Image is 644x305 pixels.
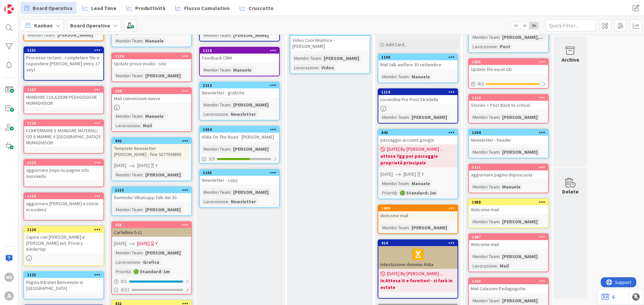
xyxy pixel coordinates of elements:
div: MS [4,273,14,282]
div: Membri Team [471,113,499,121]
b: attesa 7gg per passaggio proprietà principale [380,153,455,166]
div: 1111 [472,165,548,170]
a: 914Intestazione dominio Aldia[DATE] By [PERSON_NAME] ...In Attesa it e fornitori - si farà in estate [378,239,458,299]
a: 1087Welcome mailMembri Team:[PERSON_NAME]Lavorazione:Mail [468,233,549,272]
div: Mail convenzioni nuove [112,94,191,103]
div: Mail talk welfare 30 settembre [378,60,458,69]
div: MANDARE COLAZIONI PEDAGOGICHE MUMADVISOR [24,93,103,107]
div: Lavorazione [114,122,140,129]
a: 1116Update prove invalsi - sitoMembri Team:[PERSON_NAME] [111,53,192,82]
div: 1105 [203,170,279,175]
div: 1129 [24,160,103,166]
div: 1116 [115,54,191,59]
div: 914Intestazione dominio Aldia [378,240,458,269]
span: : [228,110,229,118]
span: : [499,33,500,41]
div: Membri Team [114,206,143,213]
div: Membri Team [202,66,230,74]
div: 1087 [469,234,548,240]
span: : [143,206,144,213]
div: 1111aggiornare pagina doposcuola [469,164,548,179]
div: 1116Update prove invalsi - sito [112,53,191,68]
div: 1131 [27,48,103,53]
div: 1100 [469,278,548,284]
a: 1127MANDARE COLAZIONI PEDAGOGICHE MUMADVISOR [23,86,104,114]
div: 1116 [112,53,191,59]
span: [DATE] [137,240,150,247]
div: Membri Team [471,253,499,260]
a: 1126Capire con [PERSON_NAME] e [PERSON_NAME] aut. Privacy Kindertap [23,226,104,266]
span: : [409,224,410,231]
span: [DATE] [404,171,416,178]
span: 3x [529,22,538,29]
span: [DATE] [114,162,126,169]
span: [DATE] By [PERSON_NAME] ... [387,270,443,277]
div: [PERSON_NAME],... [500,33,545,41]
div: Membri Team [114,171,143,178]
div: 1129 [27,160,103,165]
div: 1104Newsletter - header [469,130,548,144]
div: Membri Team [380,180,409,187]
div: 1125 [24,272,103,278]
a: 1130aggiornare [PERSON_NAME] e storie in evidenz [23,193,104,221]
a: 1118Feedback CRMMembri Team:Manuele [199,47,280,76]
div: Manuele [231,66,253,74]
div: Stories + Post Back to school [469,101,548,109]
span: : [499,113,500,121]
a: 1128CONFERMARE E MANDARE MATERIALI OD A MAMME A [GEOGRAPHIC_DATA] E MUMADVISOR [23,120,104,154]
div: Grafica [141,258,161,266]
div: Processo reclami - completare file e rispondere [PERSON_NAME] entro 17 seyt [24,53,103,74]
span: Flusso Cumulativo [184,4,230,12]
span: : [143,37,144,45]
div: [PERSON_NAME] [500,297,539,304]
div: A [4,291,14,301]
div: Update file excel OD [469,65,548,74]
span: Produttività [135,4,165,12]
a: Board Operativa [20,2,76,14]
div: 1089 [381,206,458,211]
div: 1126 [27,227,103,232]
span: : [230,145,231,153]
div: 1115 [112,187,191,193]
div: Intestazione dominio Aldia [378,246,458,269]
div: aggiornare pagina doposcuola [469,170,548,179]
div: 1111 [469,164,548,170]
div: 1089Welcome mail [378,205,458,220]
div: 1034 [200,127,279,133]
div: 204 [115,89,191,93]
div: Membri Team [114,72,143,79]
div: 842 [381,130,458,135]
div: 428 [115,223,191,227]
div: 0/1 [112,277,191,286]
a: 1119Locandina Pre Post StradellaMembri Team:[PERSON_NAME] [378,88,458,124]
a: 1104Newsletter - headerMembri Team:[PERSON_NAME] [468,129,549,158]
div: Membri Team [471,218,499,225]
div: 🟢 Standard: 1m [131,268,171,275]
span: : [321,55,322,62]
input: Quick Filter... [545,19,596,31]
div: 1104 [469,130,548,136]
div: [PERSON_NAME] [56,31,95,39]
span: : [230,101,231,108]
div: Pagina Intranet Benvenuto in [GEOGRAPHIC_DATA] [24,278,103,293]
div: Video Coordinatrice - [PERSON_NAME] [290,36,370,51]
div: [PERSON_NAME] [231,101,270,108]
div: Membri Team [114,112,143,120]
div: aggiornare [PERSON_NAME] e storie in evidenz [24,199,103,214]
div: Lavorazione [471,43,497,50]
div: 1115Reminder Whatsapp Talk del 30 [112,187,191,202]
div: Welcome mail [469,205,548,214]
div: Manuele [410,180,432,187]
div: [PERSON_NAME] [410,113,449,121]
span: 0/11 [121,286,129,293]
div: [PERSON_NAME] [144,249,182,256]
div: Delete [562,187,579,196]
div: 1131Processo reclami - completare file e rispondere [PERSON_NAME] entro 17 seyt [24,47,103,74]
div: 1106Mail talk welfare 30 settembre [378,54,458,69]
div: 1055 [472,60,548,64]
div: [PERSON_NAME] [500,253,539,260]
span: : [143,72,144,79]
span: [DATE] By [PERSON_NAME] ... [387,146,443,153]
div: CONFERMARE E MANDARE MATERIALI OD A MAMME A [GEOGRAPHIC_DATA] E MUMADVISOR [24,126,103,147]
a: 1088Welcome mailMembri Team:[PERSON_NAME] [468,199,549,228]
